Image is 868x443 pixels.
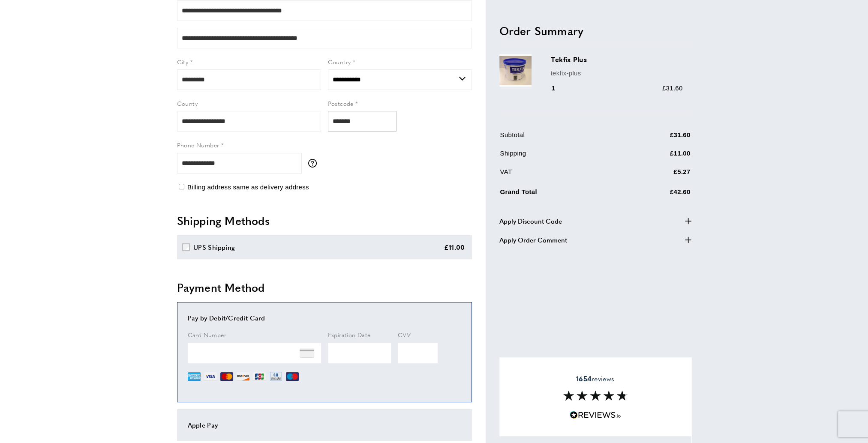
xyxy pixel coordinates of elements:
div: UPS Shipping [193,242,235,252]
iframe: Secure Credit Card Frame - Expiration Date [328,343,391,363]
img: DN.png [269,370,283,383]
iframe: Secure Credit Card Frame - Credit Card Number [188,343,321,363]
span: Apply Discount Code [499,216,562,226]
h2: Order Summary [499,23,691,39]
img: JCB.png [253,370,266,383]
span: Billing address same as delivery address [187,183,309,191]
div: £11.00 [444,242,465,252]
img: Reviews.io 5 stars [570,411,621,419]
td: Shipping [500,148,622,165]
div: Apple Pay [188,420,461,430]
img: VI.png [204,370,217,383]
span: Country [328,57,351,66]
div: Pay by Debit/Credit Card [188,313,461,323]
td: £11.00 [623,148,690,165]
img: Tekfix Plus [499,55,532,87]
div: 1 [551,83,568,93]
h2: Shipping Methods [177,213,472,228]
td: Subtotal [500,130,622,147]
span: Phone Number [177,141,219,149]
td: £42.60 [623,185,690,204]
span: City [177,57,189,66]
p: tekfix-plus [551,68,683,78]
span: Apply Order Comment [499,235,567,245]
td: £5.27 [623,167,690,183]
iframe: Secure Credit Card Frame - CVV [398,343,438,363]
img: MC.png [220,370,233,383]
h3: Tekfix Plus [551,55,683,65]
img: DI.png [237,370,249,383]
h2: Payment Method [177,280,472,295]
img: AE.png [188,370,201,383]
img: Reviews section [563,390,628,401]
input: Billing address same as delivery address [179,184,184,189]
span: reviews [576,374,614,383]
td: VAT [500,167,622,183]
img: MI.png [286,370,299,383]
strong: 1654 [576,374,592,383]
span: £31.60 [662,84,683,92]
span: Expiration Date [328,330,371,339]
td: Grand Total [500,185,622,204]
img: NONE.png [300,346,314,360]
td: £31.60 [623,130,690,147]
button: More information [308,159,321,168]
span: Postcode [328,99,354,108]
span: Card Number [188,330,226,339]
span: CVV [398,330,411,339]
span: County [177,99,198,108]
